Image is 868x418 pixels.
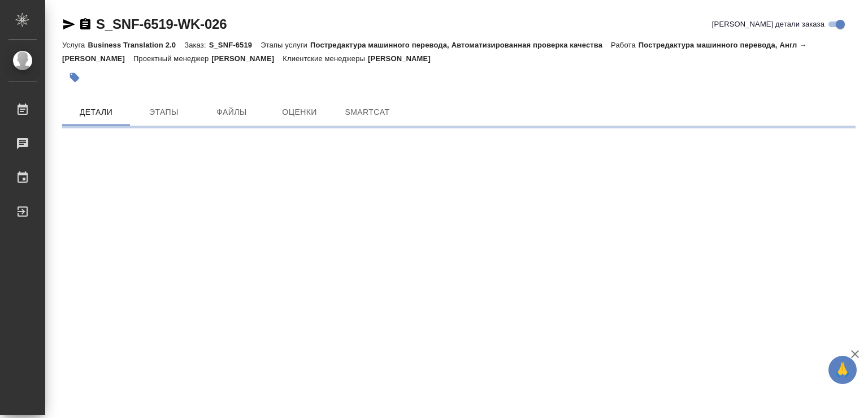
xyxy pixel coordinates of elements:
a: S_SNF-6519-WK-026 [96,16,227,32]
span: SmartCat [340,105,394,119]
p: Постредактура машинного перевода, Автоматизированная проверка качества [310,41,611,49]
p: Работа [611,41,639,49]
button: Добавить тэг [62,65,87,90]
button: 🙏 [828,356,857,384]
p: [PERSON_NAME] [368,54,439,63]
span: Этапы [137,105,191,119]
p: Этапы услуги [261,41,310,49]
button: Скопировать ссылку для ЯМессенджера [62,18,76,31]
span: Оценки [272,105,327,119]
p: Заказ: [184,41,209,49]
p: Клиентские менеджеры [283,54,368,63]
p: S_SNF-6519 [209,41,261,49]
p: Business Translation 2.0 [88,41,184,49]
p: [PERSON_NAME] [211,54,283,63]
p: Проектный менеджер [133,54,211,63]
p: Услуга [62,41,88,49]
button: Скопировать ссылку [79,18,92,31]
span: 🙏 [833,358,852,382]
span: Файлы [205,105,259,119]
span: [PERSON_NAME] детали заказа [712,19,824,30]
span: Детали [69,105,123,119]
